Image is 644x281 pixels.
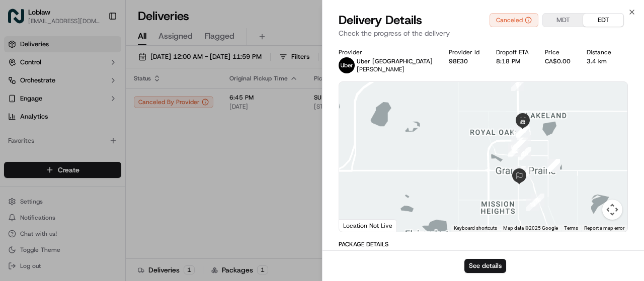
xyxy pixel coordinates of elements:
button: Map camera controls [602,200,622,220]
a: Open this area in Google Maps (opens a new window) [342,219,375,232]
div: Distance [587,48,611,56]
span: • [84,156,87,164]
span: Map data ©2025 Google [503,225,558,231]
p: Uber [GEOGRAPHIC_DATA] [357,57,433,65]
div: Provider Id [449,48,479,56]
button: Keyboard shortcuts [454,225,497,232]
img: Angelique Valdez [10,173,26,190]
div: 25 [512,138,525,151]
img: 1736555255976-a54dd68f-1ca7-489b-9aae-adbdc363a1c4 [10,96,28,114]
div: 19 [511,78,524,91]
div: CA$0.00 [545,57,571,65]
button: MDT [543,14,583,27]
div: Provider [339,48,433,56]
div: 3.4 km [587,57,611,65]
div: 9 [513,166,526,179]
p: Check the progress of the delivery [339,28,628,38]
a: Report a map error [584,225,624,231]
div: 15 [519,167,532,180]
span: 5:49 PM [89,156,113,164]
div: 16 [518,147,531,160]
img: 1736555255976-a54dd68f-1ca7-489b-9aae-adbdc363a1c4 [20,156,28,164]
div: 26 [513,136,526,149]
div: We're available if you need us! [45,106,138,114]
div: 27 [515,135,528,148]
div: 21 [508,143,521,156]
a: Terms (opens in new tab) [564,225,578,231]
span: Delivery Details [339,12,422,28]
a: Powered byPylon [71,206,122,214]
div: Price [545,48,571,56]
img: 1755196953914-cd9d9cba-b7f7-46ee-b6f5-75ff69acacf5 [21,96,39,114]
div: 22 [508,144,521,157]
div: 11 [518,131,531,144]
p: Welcome 👋 [10,40,183,56]
img: 1736555255976-a54dd68f-1ca7-489b-9aae-adbdc363a1c4 [20,183,28,192]
img: uber-new-logo.jpeg [339,57,355,73]
div: Dropoff ETA [496,48,529,56]
button: Canceled [490,13,538,27]
img: Google [342,219,375,232]
div: 23 [511,136,524,149]
div: 28 [517,127,530,140]
div: Package Details [339,240,628,248]
button: Start new chat [171,99,183,111]
button: 98E30 [449,57,468,65]
span: [PERSON_NAME] [31,156,82,164]
span: [PERSON_NAME] [31,183,82,191]
div: Past conversations [10,131,67,139]
div: 8 [512,166,525,179]
div: 33 [516,124,529,137]
div: 13 [526,198,539,211]
button: EDT [583,14,623,27]
input: Got a question? Start typing here... [26,65,181,75]
span: Pylon [100,207,122,214]
button: See all [156,129,183,141]
button: See details [464,259,506,273]
span: • [84,183,87,191]
div: Start new chat [45,96,165,106]
span: [PERSON_NAME] [357,65,405,73]
div: 6 [547,159,560,172]
img: Nash [10,10,30,30]
div: 8:18 PM [496,57,529,65]
div: Location Not Live [339,219,397,232]
div: 20 [512,125,525,138]
span: 4:45 PM [89,183,113,191]
img: Jandy Espique [10,146,26,162]
div: 14 [531,194,544,207]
